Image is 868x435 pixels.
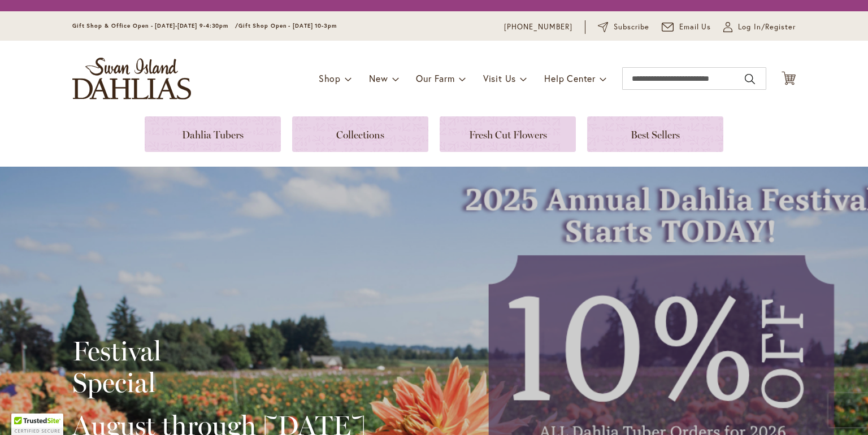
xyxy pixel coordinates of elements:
[723,21,796,33] a: Log In/Register
[614,21,649,33] span: Subscribe
[738,21,796,33] span: Log In/Register
[72,335,366,398] h2: Festival Special
[238,22,337,29] span: Gift Shop Open - [DATE] 10-3pm
[72,58,191,99] a: store logo
[319,72,341,84] span: Shop
[598,21,649,33] a: Subscribe
[483,72,516,84] span: Visit Us
[504,21,572,33] a: [PHONE_NUMBER]
[745,70,755,88] button: Search
[369,72,388,84] span: New
[544,72,596,84] span: Help Center
[662,21,711,33] a: Email Us
[416,72,454,84] span: Our Farm
[72,22,238,29] span: Gift Shop & Office Open - [DATE]-[DATE] 9-4:30pm /
[679,21,711,33] span: Email Us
